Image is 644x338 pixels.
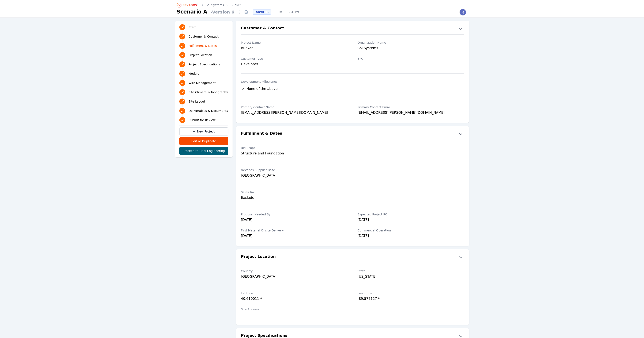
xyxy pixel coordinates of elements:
label: EPC [358,57,464,61]
label: Customer Type [241,57,347,61]
button: Edit or Duplicate [179,137,228,145]
div: [DATE] [241,233,347,239]
span: Fulfillment & Dates [189,44,217,48]
span: Project Location [189,53,212,57]
label: Longitude [358,291,464,295]
div: 40.610011 º [241,296,347,302]
label: Site Address [241,307,347,311]
div: [US_STATE] [358,274,464,279]
span: - Version 6 [209,9,236,15]
span: Site Layout [189,99,205,104]
div: [DATE] [358,217,464,223]
div: -89.577127 º [358,296,464,302]
span: Project Specifications [189,62,220,66]
nav: Breadcrumb [177,2,241,8]
label: Organization Name [358,41,464,45]
label: Proposal Needed By [241,212,347,216]
h2: Project Location [241,254,276,260]
h1: Scenario A [177,8,207,15]
nav: Progress [179,23,228,124]
span: Customer & Contact [189,34,219,39]
button: Fulfillment & Dates [236,130,469,137]
div: Structure and Foundation [241,151,347,156]
span: [DATE] 12:38 PM [274,10,302,14]
div: Bunker [241,46,347,51]
div: [DATE] [358,233,464,239]
button: Project Location [236,254,469,260]
button: Proceed to Final Engineering [179,147,228,155]
div: [EMAIL_ADDRESS][PERSON_NAME][DOMAIN_NAME] [358,110,464,116]
div: [GEOGRAPHIC_DATA] [241,173,347,178]
div: [GEOGRAPHIC_DATA] [241,274,347,279]
div: Exclude [241,195,347,200]
label: Primary Contact Name [241,105,347,109]
h2: Customer & Contact [241,25,284,32]
div: SUBMITTED [253,9,271,15]
span: Module [189,72,199,76]
div: [DATE] [241,217,347,223]
label: Project Name [241,41,347,45]
label: Commercial Operation [358,228,464,233]
span: None of the above [246,86,278,91]
a: Bunker [231,3,241,7]
label: Country [241,269,347,273]
button: Customer & Contact [236,25,469,32]
label: Expected Project PO [358,212,464,216]
span: Wire Management [189,81,216,85]
span: Submit for Review [189,118,216,122]
div: Developer [241,62,347,67]
label: State [358,269,464,273]
label: Latitude [241,291,347,295]
span: Deliverables & Documents [189,109,228,113]
label: Development Milestones [241,80,464,84]
a: New Project [179,127,228,135]
span: Site Climate & Topography [189,90,228,94]
label: Sales Tax [241,190,347,194]
label: First Material Onsite Delivery [241,228,347,233]
label: Primary Contact Email [358,105,464,109]
div: Sol Systems [358,46,464,51]
label: Nevados Supplier Base [241,168,347,172]
div: [EMAIL_ADDRESS][PERSON_NAME][DOMAIN_NAME] [241,110,347,116]
a: Sol Systems [206,3,224,7]
label: Bid Scope [241,146,347,150]
img: Riley Caron [459,9,466,16]
h2: Fulfillment & Dates [241,130,282,137]
span: Start [189,25,196,29]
